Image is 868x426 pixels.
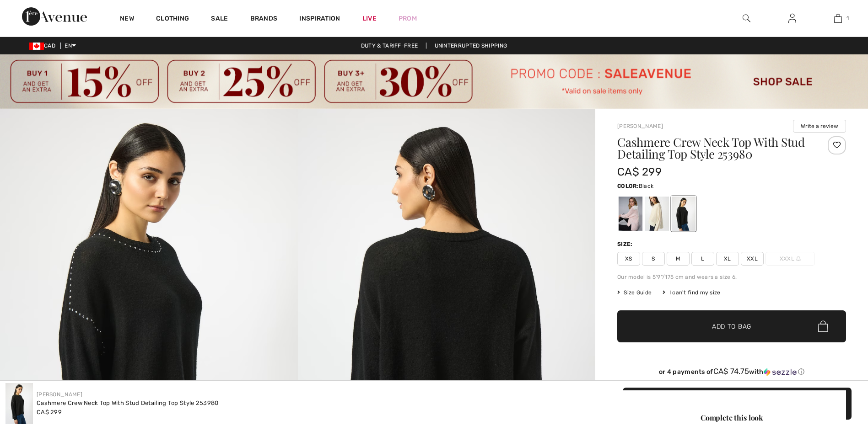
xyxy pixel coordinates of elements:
[120,15,134,24] a: New
[211,15,228,24] a: Sale
[623,388,852,420] button: Add to Bag
[617,288,652,297] span: Size Guide
[22,7,87,26] img: 1ère Avenue
[617,367,846,376] div: or 4 payments of with
[617,165,662,178] span: CA$ 299
[399,14,417,23] a: Prom
[617,252,640,266] span: XS
[617,136,808,160] h1: Cashmere Crew Neck Top With Stud Detailing Top Style 253980
[810,357,859,380] iframe: Opens a widget where you can chat to one of our agents
[617,240,635,248] div: Size:
[642,252,665,266] span: S
[639,183,654,189] span: Black
[663,288,720,297] div: I can't find my size
[672,197,695,231] div: Black
[796,256,801,261] img: ring-m.svg
[712,321,751,331] span: Add to Bag
[29,43,44,50] img: Canadian Dollar
[713,367,749,376] span: CA$ 74.75
[29,43,59,49] span: CAD
[37,399,219,408] div: Cashmere Crew Neck Top With Stud Detailing Top Style 253980
[5,383,33,424] img: Cashmere Crew Neck Top with Stud Detailing Top Style 253980
[815,13,860,24] a: 1
[37,409,62,415] span: CA$ 299
[617,412,846,423] div: Complete this look
[667,252,690,266] span: M
[617,367,846,379] div: or 4 payments ofCA$ 74.75withSezzle Click to learn more about Sezzle
[846,14,849,22] span: 1
[37,391,82,398] a: [PERSON_NAME]
[250,15,278,24] a: Brands
[362,14,377,23] a: Live
[834,13,842,24] img: My Bag
[65,43,76,49] span: EN
[743,13,750,24] img: search the website
[645,197,669,231] div: Vanilla 30
[617,123,663,129] a: [PERSON_NAME]
[716,252,739,266] span: XL
[741,252,764,266] span: XXL
[764,368,797,376] img: Sezzle
[619,197,642,231] div: Rose
[156,15,189,24] a: Clothing
[617,273,846,281] div: Our model is 5'9"/175 cm and wears a size 6.
[617,183,639,189] span: Color:
[766,252,815,266] span: XXXL
[691,252,714,266] span: L
[617,310,846,342] button: Add to Bag
[788,13,796,24] img: My Info
[299,15,340,24] span: Inspiration
[781,13,803,24] a: Sign In
[793,120,846,133] button: Write a review
[818,320,828,332] img: Bag.svg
